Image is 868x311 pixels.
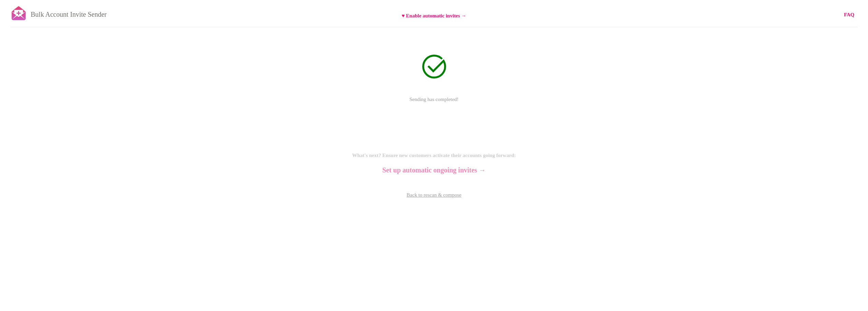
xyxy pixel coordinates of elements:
[844,11,854,18] a: FAQ
[352,153,516,158] b: What's next? Ensure new customers activate their accounts going forward:
[844,12,854,17] b: FAQ
[402,13,467,18] b: ♥ Enable automatic invites →
[382,166,486,174] b: Set up automatic ongoing invites →
[31,4,107,21] p: Bulk Account Invite Sender
[332,96,536,113] p: Sending has completed!
[332,191,536,208] a: Back to rescan & compose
